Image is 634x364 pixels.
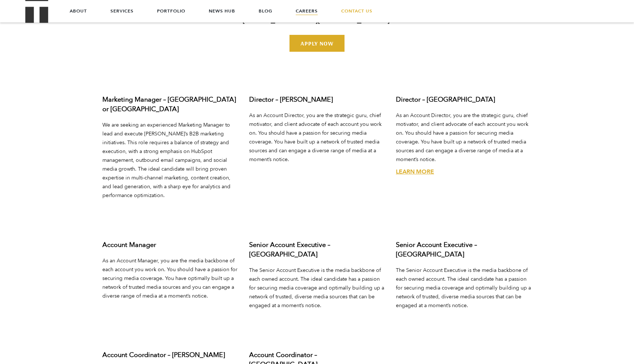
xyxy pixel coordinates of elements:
p: The Senior Account Executive is the media backbone of each owned account. The ideal candidate has... [396,266,532,310]
p: As an Account Manager, you are the media backbone of each account you work on. You should have a ... [102,256,238,301]
h3: Account Coordinator – [PERSON_NAME] [102,350,238,360]
h3: Marketing Manager – [GEOGRAPHIC_DATA] or [GEOGRAPHIC_DATA] [102,95,238,114]
a: Director – San Francisco [396,168,434,176]
h3: Director – [GEOGRAPHIC_DATA] [396,95,532,105]
p: As an Account Director, you are the strategic guru, chief motivator, and client advocate of each ... [249,111,385,164]
p: As an Account Director, you are the strategic guru, chief motivator, and client advocate of each ... [396,111,532,164]
p: The Senior Account Executive is the media backbone of each owned account. The ideal candidate has... [249,266,385,310]
h3: Account Manager [102,240,238,250]
p: We are seeking an experienced Marketing Manager to lead and execute [PERSON_NAME]’s B2B marketing... [102,121,238,200]
h3: Senior Account Executive – [GEOGRAPHIC_DATA] [249,240,385,259]
a: Email us at jointheteam@treblepr.com [289,35,345,52]
h3: Senior Account Executive – [GEOGRAPHIC_DATA] [396,240,532,259]
h3: Director – [PERSON_NAME] [249,95,385,105]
